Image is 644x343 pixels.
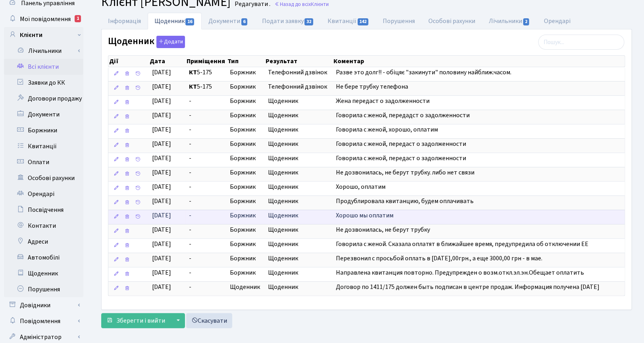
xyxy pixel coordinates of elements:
[230,182,262,192] span: Боржник
[189,182,224,192] span: -
[336,154,466,163] span: Говорила с женой, передаст о задолженности
[4,250,83,265] a: Автомобілі
[152,97,171,105] span: [DATE]
[4,313,83,329] a: Повідомлення
[336,197,474,205] span: Продублировала квитанцию, будем оплачивать
[189,168,224,177] span: -
[186,313,232,328] a: Скасувати
[227,56,265,67] th: Тип
[4,170,83,186] a: Особові рахунки
[230,283,262,292] span: Щоденник
[4,297,83,313] a: Довідники
[189,211,224,220] span: -
[189,82,224,91] span: 5-175
[4,59,83,75] a: Всі клієнти
[268,240,330,249] span: Щоденник
[108,36,185,48] label: Щоденник
[241,18,248,25] span: 6
[336,97,430,105] span: Жена передаст о задолженности
[268,68,330,77] span: Телефонний дзвінок
[538,35,625,50] input: Пошук...
[230,211,262,220] span: Боржник
[20,15,71,23] span: Мої повідомлення
[336,268,584,277] span: Направлена квитанция повторно. Предупрежден о возм.откл.эл.эн.Обещает оплатить
[152,68,171,77] span: [DATE]
[152,197,171,205] span: [DATE]
[189,68,197,77] b: КТ
[108,56,149,67] th: Дії
[268,111,330,120] span: Щоденник
[336,68,511,77] span: Разве это долг!! - обіцяє "закинути" половину найближ.часом.
[305,18,313,25] span: 32
[185,18,194,25] span: 16
[189,140,224,149] span: -
[4,91,83,107] a: Договори продажу
[268,211,330,220] span: Щоденник
[336,168,474,177] span: Не дозвонилась, не берут трубку. либо нет связи
[4,107,83,122] a: Документи
[152,125,171,134] span: [DATE]
[230,225,262,234] span: Боржник
[422,13,482,29] a: Особові рахунки
[376,13,422,29] a: Порушення
[268,225,330,234] span: Щоденник
[186,56,227,67] th: Приміщення
[336,82,408,91] span: Не бере трубку телефона
[336,140,466,148] span: Говорила с женой, передаст о задолженности
[336,240,588,248] span: Говорила с женой. Сказала оплатят в ближайшее время, предупредила об отключении ЕЕ
[4,234,83,250] a: Адреси
[189,97,224,106] span: -
[4,281,83,297] a: Порушення
[230,125,262,134] span: Боржник
[268,182,330,192] span: Щоденник
[336,111,470,120] span: Говорила с женой, передадст о задолженности
[268,154,330,163] span: Щоденник
[189,154,224,163] span: -
[189,197,224,206] span: -
[154,35,185,48] a: Додати
[152,211,171,220] span: [DATE]
[4,122,83,138] a: Боржники
[336,283,600,291] span: Договор по 1411/175 должен быть подписан в центре продаж. Информация получена [DATE]
[268,197,330,206] span: Щоденник
[230,82,262,91] span: Боржник
[268,283,330,292] span: Щоденник
[274,0,329,8] a: Назад до всіхКлієнти
[75,15,81,22] div: 1
[336,125,438,134] span: Говорила с женой, хорошо, оплатим
[4,186,83,202] a: Орендарі
[189,82,197,91] b: КТ
[189,68,224,77] span: 5-175
[4,154,83,170] a: Оплати
[189,240,224,249] span: -
[333,56,625,67] th: Коментар
[101,13,148,29] a: Інформація
[202,13,255,29] a: Документи
[268,140,330,149] span: Щоденник
[230,254,262,263] span: Боржник
[230,154,262,163] span: Боржник
[4,27,83,43] a: Клієнти
[152,82,171,91] span: [DATE]
[230,68,262,77] span: Боржник
[482,13,537,29] a: Лічильники
[189,254,224,263] span: -
[152,168,171,177] span: [DATE]
[265,56,333,67] th: Результат
[230,168,262,177] span: Боржник
[336,254,542,263] span: Перезвонил с просьбой оплать в [DATE],00грн., а еще 3000,00 грн - в мае.
[4,265,83,281] a: Щоденник
[255,13,321,29] a: Подати заявку
[4,138,83,154] a: Квитанції
[101,313,170,328] button: Зберегти і вийти
[156,36,185,48] button: Щоденник
[9,43,83,59] a: Лічильники
[4,218,83,234] a: Контакти
[148,13,202,29] a: Щоденник
[152,154,171,163] span: [DATE]
[149,56,186,67] th: Дата
[336,211,393,220] span: Хорошо мы оплатим
[523,18,530,25] span: 2
[152,283,171,291] span: [DATE]
[537,13,577,29] a: Орендарі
